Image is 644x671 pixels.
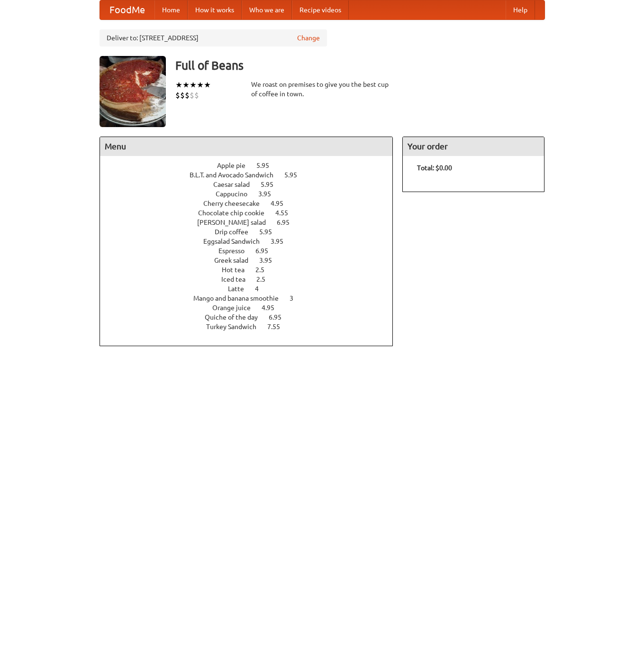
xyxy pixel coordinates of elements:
a: Chocolate chip cookie 4.55 [198,209,306,217]
span: 6.95 [255,247,278,255]
a: Drip coffee 5.95 [215,228,290,236]
a: Help [506,0,535,19]
span: Chocolate chip cookie [198,209,274,217]
li: ★ [197,80,204,90]
a: B.L.T. and Avocado Sandwich 5.95 [190,171,315,179]
a: Change [297,33,320,43]
h3: Full of Beans [175,56,545,75]
b: Total: $0.00 [417,164,452,172]
a: Mango and banana smoothie 3 [193,294,311,302]
a: Eggsalad Sandwich 3.95 [203,238,301,245]
img: angular.jpg [100,56,166,127]
li: $ [190,90,194,101]
span: Mango and banana smoothie [193,294,288,302]
h4: Your order [403,137,544,156]
span: 3.95 [258,190,281,198]
a: Who we are [242,0,292,19]
span: 4.55 [275,209,298,217]
a: [PERSON_NAME] salad 6.95 [197,219,307,226]
span: Caesar salad [213,181,259,188]
span: Cherry cheesecake [203,200,269,207]
a: Hot tea 2.5 [222,266,282,274]
a: Latte 4 [228,285,276,293]
a: Espresso 6.95 [218,247,286,255]
span: 4.95 [262,304,284,312]
span: 6.95 [269,313,291,321]
a: Turkey Sandwich 7.55 [206,323,298,331]
span: Greek salad [214,257,258,264]
a: Orange juice 4.95 [212,304,292,312]
span: 3.95 [271,238,293,245]
span: 7.55 [267,323,290,331]
span: Eggsalad Sandwich [203,238,269,245]
h4: Menu [100,137,393,156]
span: 5.95 [256,162,279,169]
span: 5.95 [284,171,307,179]
a: Cappucino 3.95 [216,190,289,198]
a: Cherry cheesecake 4.95 [203,200,301,207]
span: 2.5 [256,276,275,283]
a: Apple pie 5.95 [217,162,287,169]
div: Deliver to: [STREET_ADDRESS] [100,29,327,46]
span: 5.95 [261,181,283,188]
span: 4.95 [271,200,293,207]
span: Hot tea [222,266,254,274]
a: Greek salad 3.95 [214,257,290,264]
a: Quiche of the day 6.95 [205,313,299,321]
li: ★ [182,80,190,90]
span: 6.95 [277,219,299,226]
a: How it works [188,0,242,19]
li: $ [194,90,199,101]
a: Caesar salad 5.95 [213,181,291,188]
span: [PERSON_NAME] salad [197,219,275,226]
li: $ [180,90,185,101]
li: ★ [204,80,211,90]
li: $ [175,90,180,101]
span: 3.95 [259,257,281,264]
span: Iced tea [221,276,255,283]
a: Iced tea 2.5 [221,276,283,283]
span: Apple pie [217,162,255,169]
span: 5.95 [259,228,281,236]
li: $ [185,90,190,101]
span: Orange juice [212,304,260,312]
li: ★ [175,80,182,90]
span: Turkey Sandwich [206,323,266,331]
span: B.L.T. and Avocado Sandwich [190,171,283,179]
span: 2.5 [255,266,274,274]
li: ★ [190,80,197,90]
span: Latte [228,285,254,293]
a: Recipe videos [292,0,349,19]
span: Cappucino [216,190,257,198]
span: Espresso [218,247,254,255]
span: Drip coffee [215,228,258,236]
span: 4 [255,285,268,293]
span: 3 [290,294,303,302]
a: FoodMe [100,0,154,19]
div: We roast on premises to give you the best cup of coffee in town. [251,80,393,99]
a: Home [154,0,188,19]
span: Quiche of the day [205,313,267,321]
